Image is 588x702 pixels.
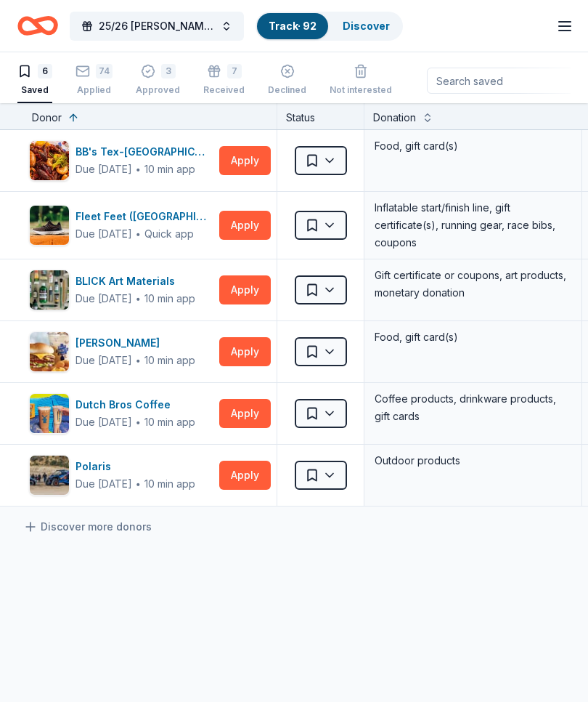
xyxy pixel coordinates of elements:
[30,141,69,180] img: Image for BB's Tex-Orleans
[219,211,271,240] button: Apply
[256,12,403,41] button: Track· 92Discover
[268,84,306,96] div: Declined
[75,290,132,307] div: Due [DATE]
[144,477,195,491] div: 10 min app
[29,270,213,310] button: Image for BLICK Art MaterialsBLICK Art MaterialsDue [DATE]∙10 min app
[373,198,573,253] div: Inflatable start/finish line, gift certificate(s), running gear, race bibs, coupons
[75,352,132,369] div: Due [DATE]
[30,206,69,245] img: Image for Fleet Feet (Houston)
[135,354,142,366] span: ∙
[30,332,69,371] img: Image for Culver's
[96,64,113,78] div: 74
[17,9,58,43] a: Home
[17,84,52,96] div: Saved
[135,292,142,304] span: ∙
[75,458,195,475] div: Polaris
[75,208,213,225] div: Fleet Feet ([GEOGRAPHIC_DATA])
[30,270,69,310] img: Image for BLICK Art Materials
[135,477,142,490] span: ∙
[136,58,180,103] button: 3Approved
[203,84,245,96] div: Received
[144,291,195,306] div: 10 min app
[75,84,113,96] div: Applied
[135,227,142,240] span: ∙
[227,64,242,78] div: 7
[29,140,213,181] button: Image for BB's Tex-OrleansBB's Tex-[GEOGRAPHIC_DATA]Due [DATE]∙10 min app
[75,475,132,493] div: Due [DATE]
[75,143,213,161] div: BB's Tex-[GEOGRAPHIC_DATA]
[373,109,416,126] div: Donation
[136,84,180,96] div: Approved
[144,415,195,429] div: 10 min app
[23,518,152,536] a: Discover more donors
[135,416,142,428] span: ∙
[75,273,195,290] div: BLICK Art Materials
[269,20,317,32] a: Track· 92
[330,84,392,96] div: Not interested
[373,265,573,303] div: Gift certificate or coupons, art products, monetary donation
[373,451,573,471] div: Outdoor products
[29,331,213,372] button: Image for Culver's [PERSON_NAME]Due [DATE]∙10 min app
[219,275,271,304] button: Apply
[75,225,132,243] div: Due [DATE]
[29,455,213,496] button: Image for PolarisPolarisDue [DATE]∙10 min app
[30,456,69,495] img: Image for Polaris
[373,327,573,347] div: Food, gift card(s)
[277,103,364,129] div: Status
[38,64,52,78] div: 6
[75,413,132,431] div: Due [DATE]
[144,227,194,241] div: Quick app
[373,389,573,427] div: Coffee products, drinkware products, gift cards
[75,161,132,178] div: Due [DATE]
[99,17,215,35] span: 25/26 [PERSON_NAME] Block Party
[75,58,113,103] button: 74Applied
[219,337,271,366] button: Apply
[203,58,245,103] button: 7Received
[135,163,142,175] span: ∙
[330,58,392,103] button: Not interested
[17,58,52,103] button: 6Saved
[219,146,271,175] button: Apply
[343,20,390,32] a: Discover
[29,205,213,246] button: Image for Fleet Feet (Houston)Fleet Feet ([GEOGRAPHIC_DATA])Due [DATE]∙Quick app
[29,393,213,434] button: Image for Dutch Bros CoffeeDutch Bros CoffeeDue [DATE]∙10 min app
[75,334,195,352] div: [PERSON_NAME]
[373,136,573,156] div: Food, gift card(s)
[219,399,271,428] button: Apply
[161,64,176,78] div: 3
[144,353,195,368] div: 10 min app
[32,109,62,126] div: Donor
[219,461,271,490] button: Apply
[144,162,195,177] div: 10 min app
[268,58,306,103] button: Declined
[75,396,195,413] div: Dutch Bros Coffee
[70,12,244,41] button: 25/26 [PERSON_NAME] Block Party
[30,394,69,433] img: Image for Dutch Bros Coffee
